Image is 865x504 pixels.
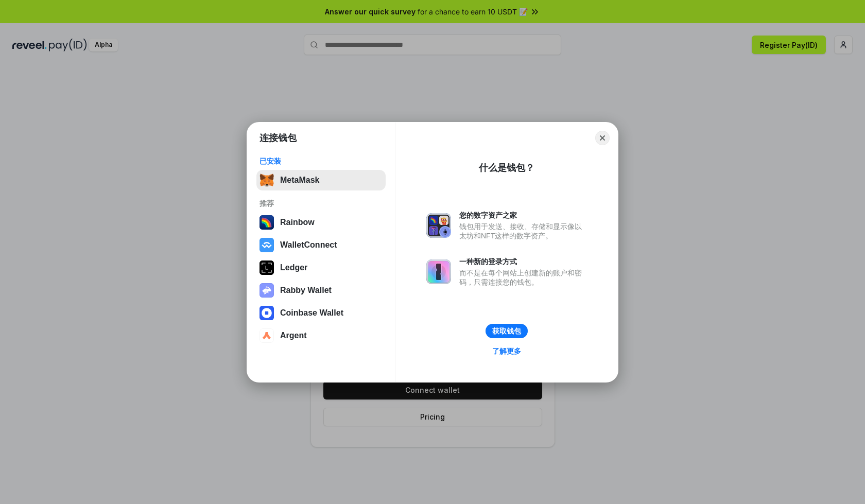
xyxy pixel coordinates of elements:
[479,162,534,174] div: 什么是钱包？
[280,308,343,318] div: Coinbase Wallet
[256,325,386,346] button: Argent
[259,199,383,208] div: 推荐
[256,257,386,278] button: Ledger
[595,131,610,145] button: Close
[280,263,307,272] div: Ledger
[256,280,386,301] button: Rabby Wallet
[486,324,528,338] button: 获取钱包
[280,240,337,250] div: WalletConnect
[280,218,315,227] div: Rainbow
[486,344,527,358] a: 了解更多
[459,257,587,266] div: 一种新的登录方式
[280,286,332,295] div: Rabby Wallet
[256,212,386,233] button: Rainbow
[459,211,587,220] div: 您的数字资产之家
[459,222,587,240] div: 钱包用于发送、接收、存储和显示像以太坊和NFT这样的数字资产。
[426,259,451,284] img: svg+xml,%3Csvg%20xmlns%3D%22http%3A%2F%2Fwww.w3.org%2F2000%2Fsvg%22%20fill%3D%22none%22%20viewBox...
[256,235,386,255] button: WalletConnect
[492,346,521,356] div: 了解更多
[259,173,274,187] img: svg+xml,%3Csvg%20fill%3D%22none%22%20height%3D%2233%22%20viewBox%3D%220%200%2035%2033%22%20width%...
[259,283,274,298] img: svg+xml,%3Csvg%20xmlns%3D%22http%3A%2F%2Fwww.w3.org%2F2000%2Fsvg%22%20fill%3D%22none%22%20viewBox...
[259,157,383,166] div: 已安装
[459,268,587,287] div: 而不是在每个网站上创建新的账户和密码，只需连接您的钱包。
[492,326,521,336] div: 获取钱包
[256,170,386,190] button: MetaMask
[259,132,297,144] h1: 连接钱包
[426,213,451,238] img: svg+xml,%3Csvg%20xmlns%3D%22http%3A%2F%2Fwww.w3.org%2F2000%2Fsvg%22%20fill%3D%22none%22%20viewBox...
[280,331,307,340] div: Argent
[259,238,274,252] img: svg+xml,%3Csvg%20width%3D%2228%22%20height%3D%2228%22%20viewBox%3D%220%200%2028%2028%22%20fill%3D...
[259,260,274,275] img: svg+xml,%3Csvg%20xmlns%3D%22http%3A%2F%2Fwww.w3.org%2F2000%2Fsvg%22%20width%3D%2228%22%20height%3...
[280,176,319,185] div: MetaMask
[259,306,274,320] img: svg+xml,%3Csvg%20width%3D%2228%22%20height%3D%2228%22%20viewBox%3D%220%200%2028%2028%22%20fill%3D...
[259,215,274,230] img: svg+xml,%3Csvg%20width%3D%22120%22%20height%3D%22120%22%20viewBox%3D%220%200%20120%20120%22%20fil...
[256,303,386,323] button: Coinbase Wallet
[259,328,274,343] img: svg+xml,%3Csvg%20width%3D%2228%22%20height%3D%2228%22%20viewBox%3D%220%200%2028%2028%22%20fill%3D...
